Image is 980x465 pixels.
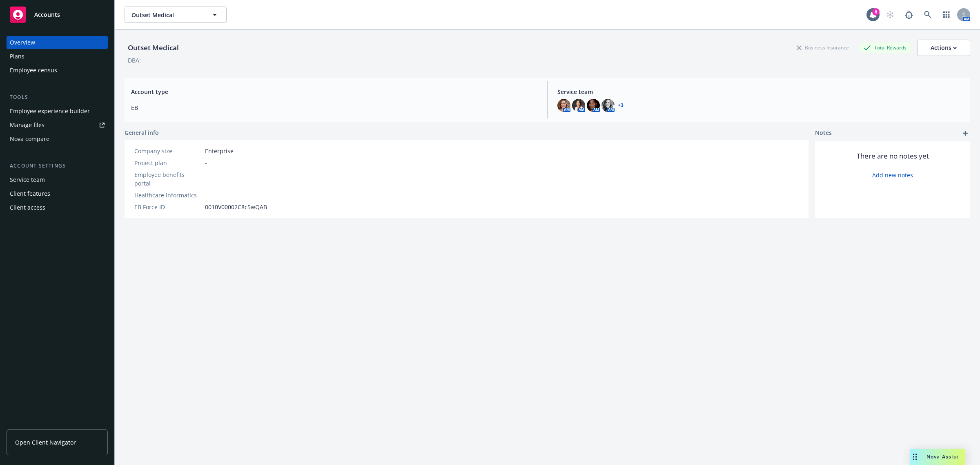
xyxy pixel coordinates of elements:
a: Client access [7,201,108,214]
div: Account settings [7,162,108,170]
button: Actions [917,40,970,56]
div: Tools [7,93,108,101]
div: Employee benefits portal [134,170,202,188]
span: - [205,191,207,199]
div: Overview [10,36,35,49]
div: 8 [872,8,880,16]
div: Plans [10,50,24,63]
div: Nova compare [10,132,49,145]
div: DBA: - [128,56,143,65]
div: Outset Medical [125,42,182,53]
a: Accounts [7,3,108,26]
img: photo [587,99,600,112]
a: Start snowing [882,7,898,23]
div: Project plan [134,159,202,167]
a: Switch app [938,7,955,23]
img: photo [601,99,615,112]
div: EB Force ID [134,203,202,211]
div: Client features [10,187,50,200]
a: Search [920,7,936,23]
a: Client features [7,187,108,200]
a: Plans [7,50,108,63]
span: General info [125,128,159,137]
a: Overview [7,36,108,49]
a: +3 [618,103,624,108]
div: Total Rewards [860,42,911,53]
a: Employee experience builder [7,105,108,118]
span: Open Client Navigator [15,438,76,447]
span: Enterprise [205,147,234,155]
span: Service team [557,87,964,96]
div: Employee experience builder [10,105,90,118]
a: Manage files [7,118,108,132]
span: Nova Assist [927,453,959,460]
span: Account type [131,87,537,96]
span: 0010V00002C8c5wQAB [205,203,267,211]
div: Manage files [10,118,45,132]
span: Outset Medical [131,11,202,19]
a: Service team [7,173,108,186]
span: Notes [815,128,832,138]
div: Business Insurance [793,42,853,53]
button: Nova Assist [910,449,965,465]
img: photo [557,99,570,112]
div: Company size [134,147,202,155]
a: Nova compare [7,132,108,145]
img: photo [572,99,585,112]
span: There are no notes yet [857,151,929,161]
a: add [960,128,970,138]
span: Accounts [34,11,60,18]
span: - [205,175,207,183]
span: EB [131,103,537,112]
div: Actions [931,40,957,56]
a: Employee census [7,64,108,77]
div: Employee census [10,64,57,77]
span: - [205,159,207,167]
div: Service team [10,173,45,186]
a: Add new notes [872,171,913,179]
button: Outset Medical [125,7,227,23]
div: Healthcare Informatics [134,191,202,199]
div: Drag to move [910,449,920,465]
a: Report a Bug [901,7,917,23]
div: Client access [10,201,45,214]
